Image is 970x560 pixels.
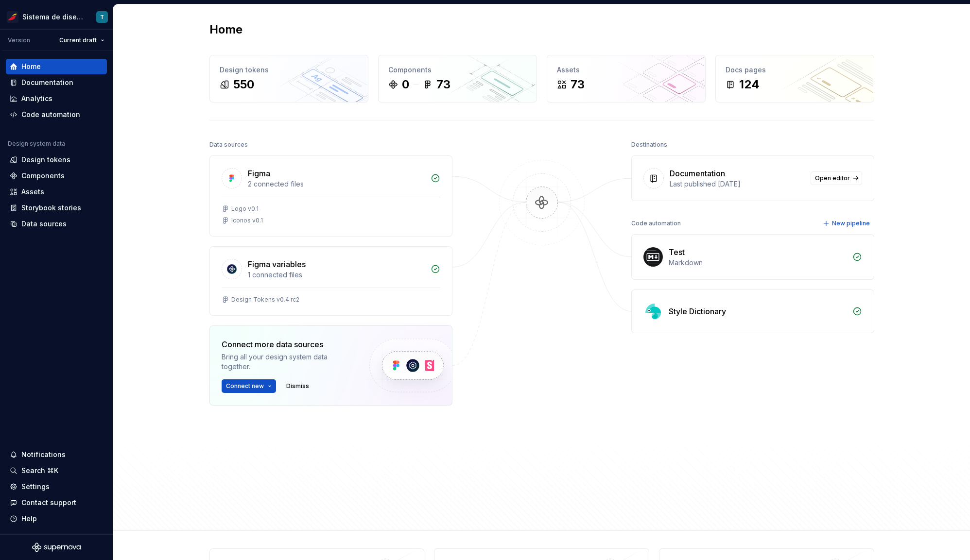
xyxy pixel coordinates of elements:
div: Code automation [631,217,681,230]
div: Code automation [21,110,80,119]
div: Destinations [631,138,667,152]
div: Figma variables [248,258,306,270]
a: Analytics [6,91,107,106]
div: Style Dictionary [669,305,726,317]
div: 1 connected files [248,270,425,280]
div: Contact support [21,498,76,508]
span: Dismiss [286,382,309,390]
div: Iconos v0.1 [231,217,263,224]
div: Assets [557,65,695,75]
div: Design tokens [220,65,358,75]
button: Help [6,511,107,526]
div: Docs pages [726,65,864,75]
span: New pipeline [832,220,870,227]
button: Search ⌘K [6,463,107,478]
div: 550 [233,77,254,92]
div: Help [21,514,37,524]
div: Documentation [670,168,725,179]
div: Components [388,65,527,75]
div: Sistema de diseño Iberia [22,12,85,22]
div: 0 [402,77,409,92]
button: Contact support [6,495,107,510]
div: Notifications [21,450,66,459]
button: Sistema de diseño IberiaT [2,6,111,27]
div: 73 [571,77,585,92]
a: Figma variables1 connected filesDesign Tokens v0.4 rc2 [209,246,452,316]
div: Components [21,171,65,181]
div: Storybook stories [21,203,81,213]
a: Data sources [6,216,107,232]
div: 124 [739,77,760,92]
div: Last published [DATE] [670,179,805,189]
div: Documentation [21,78,73,87]
div: Analytics [21,94,52,103]
svg: Supernova Logo [32,543,81,552]
a: Components [6,168,107,184]
span: Open editor [815,174,850,182]
div: Data sources [209,138,248,152]
a: Documentation [6,75,107,90]
a: Assets [6,184,107,200]
div: Connect more data sources [222,339,353,350]
div: Figma [248,168,270,179]
div: Search ⌘K [21,466,58,475]
span: Current draft [59,36,97,44]
a: Docs pages124 [715,55,874,102]
a: Code automation [6,107,107,122]
div: Settings [21,482,50,492]
a: Open editor [811,171,862,185]
h2: Home [209,22,242,37]
a: Design tokens [6,152,107,168]
a: Components073 [378,55,537,102]
a: Assets73 [547,55,706,102]
div: Test [669,246,685,258]
div: Bring all your design system data together. [222,352,353,372]
div: Design system data [8,140,65,148]
a: Home [6,59,107,74]
a: Settings [6,479,107,494]
button: Dismiss [282,379,313,393]
button: Notifications [6,447,107,462]
button: Connect new [222,379,276,393]
button: Current draft [55,34,109,47]
div: Assets [21,187,44,197]
a: Figma2 connected filesLogo v0.1Iconos v0.1 [209,155,452,237]
div: Design Tokens v0.4 rc2 [231,296,299,304]
div: Logo v0.1 [231,205,259,213]
div: T [100,13,104,21]
div: 2 connected files [248,179,425,189]
img: 55604660-494d-44a9-beb2-692398e9940a.png [7,11,18,23]
div: Data sources [21,219,67,229]
div: Design tokens [21,155,70,165]
a: Design tokens550 [209,55,368,102]
div: 73 [436,77,450,92]
button: New pipeline [820,217,874,230]
div: Home [21,62,41,71]
span: Connect new [226,382,264,390]
div: Version [8,36,30,44]
div: Markdown [669,258,847,268]
a: Storybook stories [6,200,107,216]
